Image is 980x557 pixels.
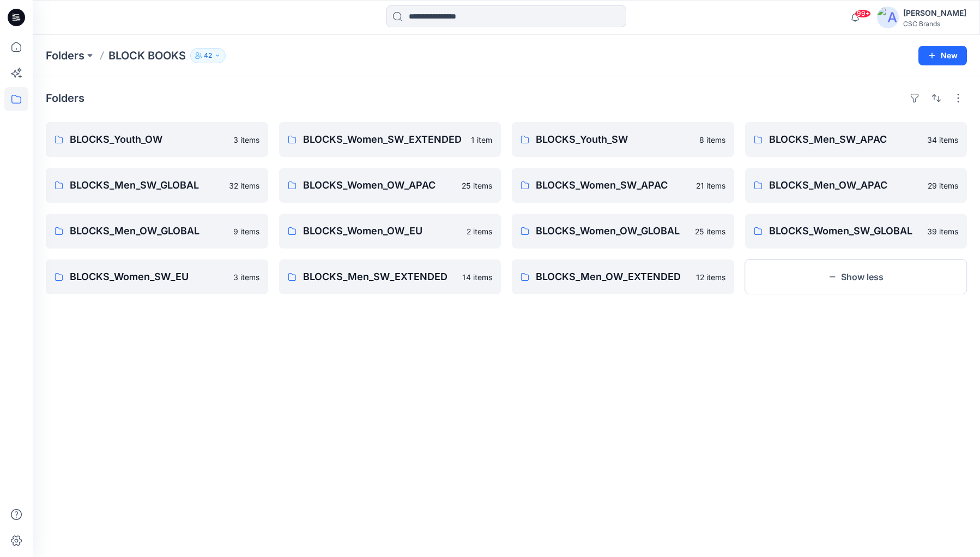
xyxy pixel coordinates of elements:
[512,122,734,157] a: BLOCKS_Youth_SW8 items
[745,214,967,249] a: BLOCKS_Women_SW_GLOBAL39 items
[877,7,899,28] img: avatar
[536,132,693,147] p: BLOCKS_Youth_SW
[745,122,967,157] a: BLOCKS_Men_SW_APAC34 items
[695,226,725,237] p: 25 items
[46,48,84,63] a: Folders
[279,214,501,249] a: BLOCKS_Women_OW_EU2 items
[108,48,186,63] p: BLOCK BOOKS
[512,259,734,294] a: BLOCKS_Men_OW_EXTENDED12 items
[769,132,921,147] p: BLOCKS_Men_SW_APAC
[70,223,227,239] p: BLOCKS_Men_OW_GLOBAL
[512,168,734,203] a: BLOCKS_Women_SW_APAC21 items
[303,269,456,284] p: BLOCKS_Men_SW_EXTENDED
[903,7,966,20] div: [PERSON_NAME]
[46,259,268,294] a: BLOCKS_Women_SW_EU3 items
[46,92,84,105] h4: Folders
[903,20,966,28] div: CSC Brands
[233,134,259,146] p: 3 items
[696,180,725,191] p: 21 items
[927,226,958,237] p: 39 items
[536,223,688,239] p: BLOCKS_Women_OW_GLOBAL
[303,132,465,147] p: BLOCKS_Women_SW_EXTENDED
[279,122,501,157] a: BLOCKS_Women_SW_EXTENDED1 item
[536,178,689,193] p: BLOCKS_Women_SW_APAC
[471,134,492,146] p: 1 item
[855,9,871,18] span: 99+
[303,223,461,239] p: BLOCKS_Women_OW_EU
[769,178,922,193] p: BLOCKS_Men_OW_APAC
[696,271,725,283] p: 12 items
[70,269,227,284] p: BLOCKS_Women_SW_EU
[70,132,227,147] p: BLOCKS_Youth_OW
[745,259,967,294] button: Show less
[70,178,222,193] p: BLOCKS_Men_SW_GLOBAL
[229,180,259,191] p: 32 items
[204,50,212,62] p: 42
[918,46,967,65] button: New
[279,259,501,294] a: BLOCKS_Men_SW_EXTENDED14 items
[233,226,259,237] p: 9 items
[927,134,958,146] p: 34 items
[467,226,492,237] p: 2 items
[46,214,268,249] a: BLOCKS_Men_OW_GLOBAL9 items
[769,223,921,239] p: BLOCKS_Women_SW_GLOBAL
[46,122,268,157] a: BLOCKS_Youth_OW3 items
[303,178,456,193] p: BLOCKS_Women_OW_APAC
[233,271,259,283] p: 3 items
[745,168,967,203] a: BLOCKS_Men_OW_APAC29 items
[512,214,734,249] a: BLOCKS_Women_OW_GLOBAL25 items
[279,168,501,203] a: BLOCKS_Women_OW_APAC25 items
[46,168,268,203] a: BLOCKS_Men_SW_GLOBAL32 items
[462,271,492,283] p: 14 items
[190,48,226,63] button: 42
[928,180,958,191] p: 29 items
[699,134,725,146] p: 8 items
[536,269,689,284] p: BLOCKS_Men_OW_EXTENDED
[462,180,492,191] p: 25 items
